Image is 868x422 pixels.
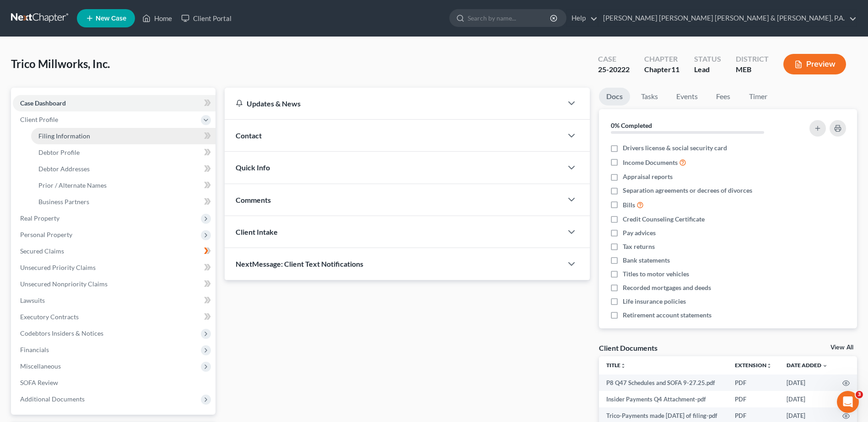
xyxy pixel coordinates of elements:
[13,309,216,325] a: Executory Contracts
[236,259,363,268] span: NextMessage: Client Text Notifications
[31,161,216,177] a: Debtor Addresses
[138,10,177,26] a: Home
[598,10,857,26] a: [PERSON_NAME] [PERSON_NAME] [PERSON_NAME] & [PERSON_NAME], P.A.
[623,158,678,167] span: Income Documents
[38,132,90,140] span: Filing Information
[787,362,828,369] a: Date Added expand_more
[236,195,271,204] span: Comments
[728,391,779,407] td: PDF
[599,375,728,391] td: P8 Q47 Schedules and SOFA 9-27.25.pdf
[236,131,262,140] span: Contact
[13,292,216,309] a: Lawsuits
[620,363,626,369] i: unfold_more
[694,54,721,64] div: Status
[644,64,679,75] div: Chapter
[623,215,705,224] span: Credit Counseling Certificate
[13,95,216,111] a: Case Dashboard
[38,198,89,206] span: Business Partners
[20,362,61,370] span: Miscellaneous
[623,172,673,181] span: Appraisal reports
[783,54,846,74] button: Preview
[567,10,598,26] a: Help
[13,375,216,391] a: SOFA Review
[623,242,655,251] span: Tax returns
[31,177,216,194] a: Prior / Alternate Names
[611,121,652,129] strong: 0% Completed
[671,65,679,74] span: 11
[598,64,630,75] div: 25-20222
[735,362,772,369] a: Extensionunfold_more
[623,200,635,210] span: Bills
[623,228,656,237] span: Pay advices
[38,181,107,189] span: Prior / Alternate Names
[694,64,721,75] div: Lead
[20,280,108,288] span: Unsecured Nonpriority Claims
[38,148,80,156] span: Debtor Profile
[236,227,278,236] span: Client Intake
[13,259,216,276] a: Unsecured Priority Claims
[599,391,728,407] td: Insider Payments Q4 Attachment-pdf
[31,194,216,210] a: Business Partners
[20,379,58,386] span: SOFA Review
[779,375,835,391] td: [DATE]
[20,264,96,271] span: Unsecured Priority Claims
[20,329,103,337] span: Codebtors Insiders & Notices
[236,163,270,172] span: Quick Info
[31,128,216,144] a: Filing Information
[623,256,670,265] span: Bank statements
[779,391,835,407] td: [DATE]
[20,346,49,353] span: Financials
[623,143,727,153] span: Drivers license & social security card
[31,144,216,161] a: Debtor Profile
[20,231,72,238] span: Personal Property
[20,296,45,304] span: Lawsuits
[623,311,712,320] span: Retirement account statements
[177,10,236,26] a: Client Portal
[20,214,59,222] span: Real Property
[96,15,126,22] span: New Case
[856,391,863,398] span: 3
[709,88,738,105] a: Fees
[20,395,85,403] span: Additional Documents
[623,297,686,306] span: Life insurance policies
[20,247,64,255] span: Secured Claims
[599,343,658,353] div: Client Documents
[236,99,551,108] div: Updates & News
[468,10,551,26] input: Search by name...
[837,391,859,413] iframe: Intercom live chat
[830,344,853,351] a: View All
[623,186,752,195] span: Separation agreements or decrees of divorces
[623,283,711,292] span: Recorded mortgages and deeds
[669,88,705,105] a: Events
[728,375,779,391] td: PDF
[766,363,772,369] i: unfold_more
[742,88,775,105] a: Timer
[11,57,110,70] span: Trico Millworks, Inc.
[634,88,665,105] a: Tasks
[20,313,79,321] span: Executory Contracts
[598,54,630,64] div: Case
[822,363,828,369] i: expand_more
[644,54,679,64] div: Chapter
[736,64,769,75] div: MEB
[623,269,689,279] span: Titles to motor vehicles
[20,99,66,107] span: Case Dashboard
[606,362,626,369] a: Titleunfold_more
[599,88,630,105] a: Docs
[736,54,769,64] div: District
[20,116,58,123] span: Client Profile
[13,276,216,292] a: Unsecured Nonpriority Claims
[38,165,90,173] span: Debtor Addresses
[13,243,216,259] a: Secured Claims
